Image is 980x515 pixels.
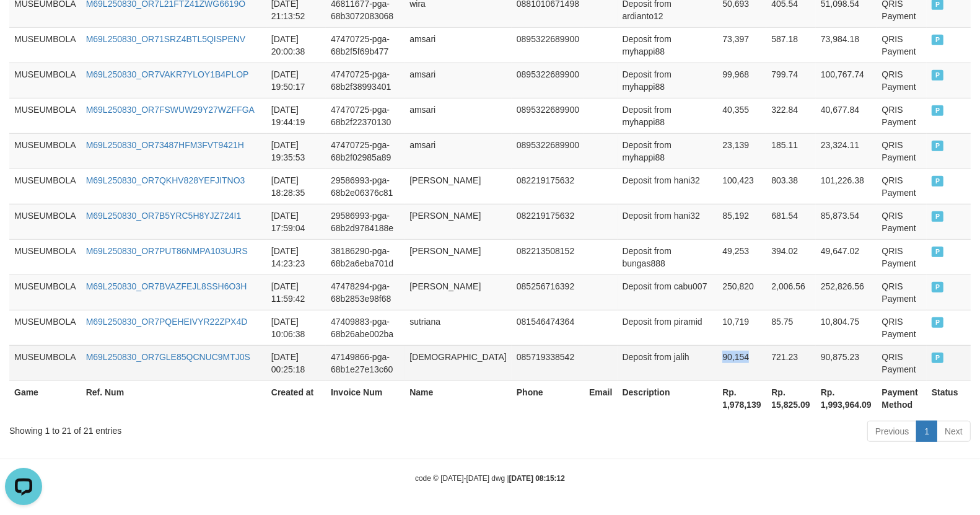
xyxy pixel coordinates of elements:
td: MUSEUMBOLA [9,133,81,169]
td: [DATE] 14:23:23 [266,239,326,275]
a: M69L250830_OR7B5YRC5H8YJZ724I1 [86,211,242,221]
td: QRIS Payment [877,310,927,345]
a: M69L250830_OR7PQEHEIVYR22ZPX4D [86,317,248,327]
td: QRIS Payment [877,98,927,133]
div: Showing 1 to 21 of 21 entries [9,420,399,437]
span: PAID [932,353,944,363]
td: Deposit from myhappi88 [618,133,718,169]
td: [PERSON_NAME] [405,275,512,310]
a: M69L250830_OR71SRZ4BTL5QISPENV [86,34,246,44]
th: Rp. 15,825.09 [766,381,816,416]
td: 38186290-pga-68b2a6eba701d [326,239,405,275]
a: 1 [916,421,937,442]
th: Payment Method [877,381,927,416]
td: 49,253 [717,239,766,275]
td: 29586993-pga-68b2e06376c81 [326,169,405,204]
td: 40,677.84 [816,98,877,133]
td: QRIS Payment [877,239,927,275]
td: 100,767.74 [816,63,877,98]
td: 85,192 [717,204,766,239]
span: PAID [932,105,944,116]
td: 23,139 [717,133,766,169]
td: amsari [405,63,512,98]
td: 47409883-pga-68b26abe002ba [326,310,405,345]
td: 49,647.02 [816,239,877,275]
td: MUSEUMBOLA [9,310,81,345]
td: 40,355 [717,98,766,133]
td: 082213508152 [512,239,584,275]
td: QRIS Payment [877,27,927,63]
td: 47470725-pga-68b2f38993401 [326,63,405,98]
td: Deposit from jalih [618,345,718,381]
td: [DATE] 19:44:19 [266,98,326,133]
span: PAID [932,211,944,222]
td: 85,873.54 [816,204,877,239]
td: 99,968 [717,63,766,98]
td: MUSEUMBOLA [9,345,81,381]
strong: [DATE] 08:15:12 [509,474,565,483]
td: 252,826.56 [816,275,877,310]
td: 47478294-pga-68b2853e98f68 [326,275,405,310]
a: Next [937,421,971,442]
th: Created at [266,381,326,416]
td: Deposit from bungas888 [618,239,718,275]
a: M69L250830_OR73487HFM3FVT9421H [86,140,244,150]
td: 0895322689900 [512,27,584,63]
td: 085719338542 [512,345,584,381]
span: PAID [932,247,944,257]
td: Deposit from hani32 [618,204,718,239]
span: PAID [932,317,944,328]
td: [PERSON_NAME] [405,239,512,275]
td: [PERSON_NAME] [405,204,512,239]
a: M69L250830_OR7FSWUW29Y27WZFFGA [86,105,255,115]
td: amsari [405,133,512,169]
td: [DATE] 00:25:18 [266,345,326,381]
span: PAID [932,141,944,151]
td: QRIS Payment [877,133,927,169]
td: 47470725-pga-68b2f22370130 [326,98,405,133]
td: [DATE] 18:28:35 [266,169,326,204]
td: Deposit from piramid [618,310,718,345]
td: MUSEUMBOLA [9,27,81,63]
span: PAID [932,282,944,293]
td: 47470725-pga-68b2f5f69b477 [326,27,405,63]
td: QRIS Payment [877,63,927,98]
th: Phone [512,381,584,416]
td: 721.23 [766,345,816,381]
a: M69L250830_OR7BVAZFEJL8SSH6O3H [86,281,247,291]
td: 90,154 [717,345,766,381]
td: 394.02 [766,239,816,275]
td: MUSEUMBOLA [9,169,81,204]
td: QRIS Payment [877,345,927,381]
th: Ref. Num [81,381,266,416]
td: 85.75 [766,310,816,345]
td: 90,875.23 [816,345,877,381]
td: 73,397 [717,27,766,63]
th: Invoice Num [326,381,405,416]
td: [DATE] 17:59:04 [266,204,326,239]
td: Deposit from myhappi88 [618,27,718,63]
td: 803.38 [766,169,816,204]
td: sutriana [405,310,512,345]
td: MUSEUMBOLA [9,204,81,239]
td: 085256716392 [512,275,584,310]
td: [DATE] 19:35:53 [266,133,326,169]
a: Previous [867,421,917,442]
td: Deposit from myhappi88 [618,98,718,133]
td: 0895322689900 [512,98,584,133]
td: 082219175632 [512,204,584,239]
td: Deposit from hani32 [618,169,718,204]
td: 322.84 [766,98,816,133]
th: Rp. 1,978,139 [717,381,766,416]
td: 799.74 [766,63,816,98]
td: MUSEUMBOLA [9,63,81,98]
td: 23,324.11 [816,133,877,169]
td: 2,006.56 [766,275,816,310]
td: 681.54 [766,204,816,239]
td: amsari [405,98,512,133]
button: Open LiveChat chat widget [5,5,42,42]
a: M69L250830_OR7QKHV828YEFJITNO3 [86,175,245,185]
a: M69L250830_OR7VAKR7YLOY1B4PLOP [86,69,249,79]
th: Rp. 1,993,964.09 [816,381,877,416]
td: 185.11 [766,133,816,169]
